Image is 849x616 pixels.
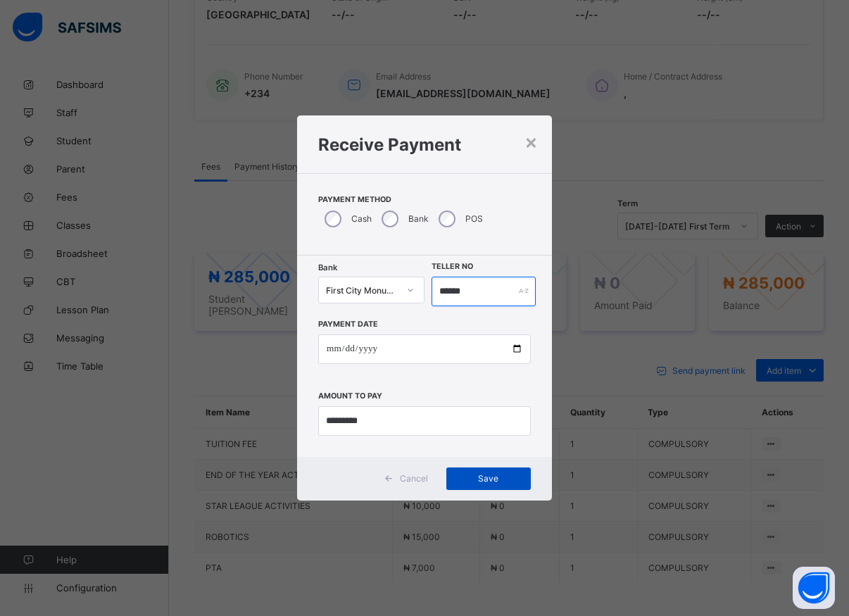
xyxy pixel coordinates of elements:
[351,213,372,224] label: Cash
[318,195,531,204] span: Payment Method
[318,320,378,329] label: Payment Date
[326,284,398,295] div: First City Monument Bank (FCMB) - GOOD SHEPHERD SCHOOLS
[793,567,835,609] button: Open asap
[318,134,531,155] h1: Receive Payment
[465,213,483,224] label: POS
[318,391,382,401] label: Amount to pay
[432,262,473,271] label: Teller No
[408,213,429,224] label: Bank
[318,263,337,272] span: Bank
[524,130,538,153] div: ×
[400,473,428,484] span: Cancel
[457,473,520,484] span: Save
